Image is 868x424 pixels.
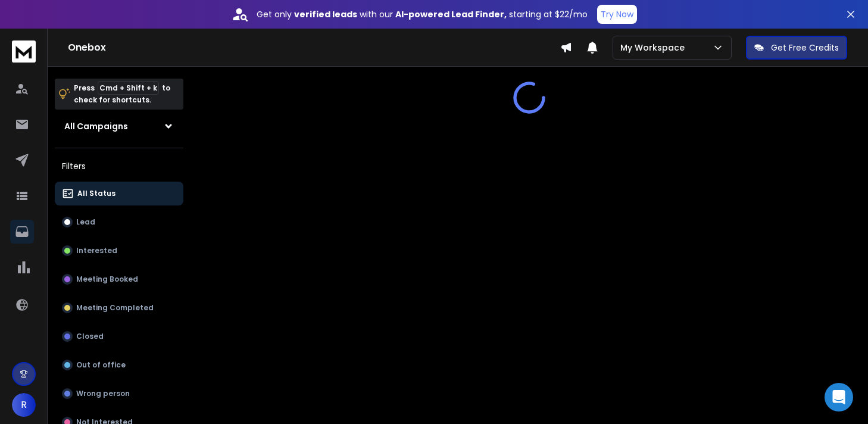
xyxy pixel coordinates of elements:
[55,114,183,138] button: All Campaigns
[74,82,170,106] p: Press to check for shortcuts.
[76,217,95,227] p: Lead
[55,382,183,406] button: Wrong person
[55,182,183,205] button: All Status
[55,325,183,348] button: Closed
[76,303,154,313] p: Meeting Completed
[77,189,115,198] p: All Status
[395,8,507,20] strong: AI-powered Lead Finder,
[12,40,36,63] img: logo
[257,8,588,20] p: Get only with our starting at $22/mo
[98,81,159,95] span: Cmd + Shift + k
[76,332,104,341] p: Closed
[55,158,183,174] h3: Filters
[55,267,183,291] button: Meeting Booked
[76,389,130,398] p: Wrong person
[12,393,36,417] button: R
[55,296,183,320] button: Meeting Completed
[76,246,117,255] p: Interested
[55,210,183,234] button: Lead
[601,8,633,20] p: Try Now
[620,42,689,54] p: My Workspace
[746,36,847,60] button: Get Free Credits
[825,383,853,411] div: Open Intercom Messenger
[55,353,183,377] button: Out of office
[76,275,138,284] p: Meeting Booked
[76,360,126,370] p: Out of office
[55,239,183,263] button: Interested
[597,5,637,24] button: Try Now
[68,40,560,55] h1: Onebox
[771,42,839,54] p: Get Free Credits
[294,8,357,20] strong: verified leads
[64,120,128,132] h1: All Campaigns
